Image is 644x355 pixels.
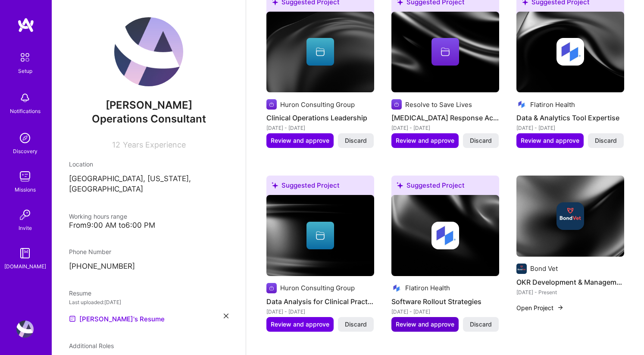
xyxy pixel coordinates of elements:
span: Review and approve [521,136,579,145]
div: [DATE] - [DATE] [391,307,499,316]
div: Missions [15,185,36,194]
img: discovery [16,129,34,147]
div: Flatiron Health [405,283,450,292]
span: Discard [470,320,492,329]
span: [PERSON_NAME] [69,99,228,112]
i: icon SuggestedTeams [397,182,403,188]
img: Company logo [266,283,277,293]
span: Review and approve [396,136,454,145]
img: cover [266,195,374,276]
div: Discovery [13,147,38,156]
span: 12 [112,140,120,149]
img: Company logo [556,202,584,230]
img: cover [266,12,374,93]
h4: Data Analysis for Clinical Practice [266,296,374,307]
i: icon SuggestedTeams [272,182,278,188]
span: Discard [470,136,492,145]
img: guide book [16,245,34,262]
div: Location [69,160,228,169]
div: [DATE] - [DATE] [516,123,624,132]
div: [DATE] - [DATE] [266,123,374,132]
a: [PERSON_NAME]'s Resume [69,314,165,324]
div: From 9:00 AM to 6:00 PM [69,221,228,230]
img: Company logo [516,264,527,274]
i: icon Close [224,314,228,318]
div: Suggested Project [266,176,374,198]
p: [PHONE_NUMBER] [69,261,228,272]
span: Discard [345,136,367,145]
img: logo [17,17,34,33]
h4: OKR Development & Management [516,276,624,288]
span: Resume [69,289,91,297]
h4: Clinical Operations Leadership [266,112,374,123]
div: Bond Vet [530,264,558,273]
span: Phone Number [69,248,111,255]
img: User Avatar [16,320,34,338]
img: Company logo [431,222,459,249]
img: Company logo [391,99,402,110]
img: teamwork [16,168,34,185]
div: [DOMAIN_NAME] [4,262,46,271]
h4: Software Rollout Strategies [391,296,499,307]
span: Working hours range [69,213,127,220]
p: [GEOGRAPHIC_DATA], [US_STATE], [GEOGRAPHIC_DATA] [69,174,228,195]
button: Open Project [516,303,564,312]
h4: Data & Analytics Tool Expertise [516,112,624,123]
img: Invite [16,206,34,223]
div: Resolve to Save Lives [405,100,472,109]
img: arrow-right [557,304,564,311]
img: cover [516,176,624,257]
img: bell [16,89,34,107]
div: Huron Consulting Group [280,100,355,109]
div: Last uploaded: [DATE] [69,298,228,307]
img: cover [516,12,624,93]
div: Flatiron Health [530,100,575,109]
div: Notifications [10,107,41,116]
span: Additional Roles [69,342,114,349]
img: cover [391,12,499,93]
div: Huron Consulting Group [280,283,355,292]
img: Resume [69,315,76,322]
span: Discard [595,136,617,145]
span: Review and approve [271,320,329,329]
img: Company logo [391,283,402,293]
img: Company logo [556,38,584,66]
div: Setup [18,66,32,75]
span: Discard [345,320,367,329]
span: Review and approve [396,320,454,329]
img: cover [391,195,499,276]
span: Review and approve [271,136,329,145]
h4: [MEDICAL_DATA] Response Acceleration [391,112,499,123]
span: Years Experience [123,140,186,149]
span: Operations Consultant [92,113,206,125]
img: setup [16,48,34,66]
div: Invite [19,223,32,232]
div: Suggested Project [391,176,499,198]
div: [DATE] - Present [516,288,624,297]
img: Company logo [266,99,277,110]
img: Company logo [516,99,527,110]
div: [DATE] - [DATE] [266,307,374,316]
img: User Avatar [114,17,183,86]
div: [DATE] - [DATE] [391,123,499,132]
